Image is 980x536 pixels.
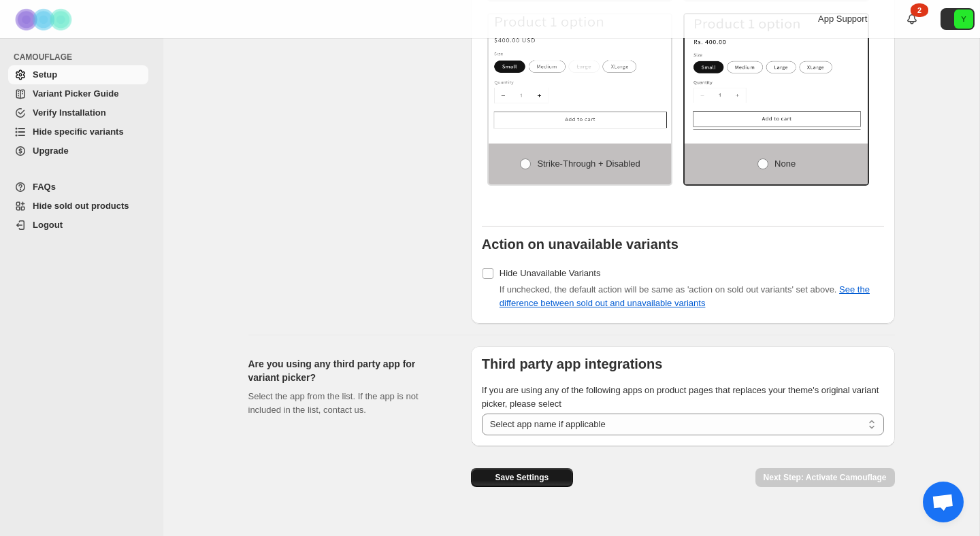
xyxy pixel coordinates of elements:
span: CAMOUFLAGE [14,52,154,63]
span: Hide specific variants [33,127,124,137]
a: Отворен чат [923,482,964,522]
button: Save Settings [471,468,573,487]
span: Save Settings [495,472,549,483]
span: App Support [818,14,867,24]
button: Avatar with initials Y [941,8,975,30]
a: Upgrade [8,141,148,161]
img: None [685,14,868,130]
b: Action on unavailable variants [482,237,679,252]
span: Upgrade [33,146,69,156]
img: Strike-through + Disabled [489,14,672,130]
span: Verify Installation [33,107,106,118]
img: Camouflage [11,1,79,38]
span: Strike-through + Disabled [537,158,640,169]
a: Setup [8,65,148,84]
span: None [774,158,796,169]
h2: Are you using any third party app for variant picker? [248,357,449,384]
span: If unchecked, the default action will be same as 'action on sold out variants' set above. [500,284,870,308]
div: 2 [911,3,928,17]
span: Select the app from the list. If the app is not included in the list, contact us. [248,391,419,415]
span: Hide Unavailable Variants [500,268,601,278]
a: Hide sold out products [8,197,148,216]
span: If you are using any of the following apps on product pages that replaces your theme's original v... [482,385,879,409]
a: Logout [8,216,148,235]
a: Variant Picker Guide [8,84,148,103]
a: 2 [905,12,919,26]
span: Variant Picker Guide [33,88,118,99]
b: Third party app integrations [482,356,663,371]
text: Y [961,15,966,23]
span: Logout [33,220,63,230]
a: FAQs [8,178,148,197]
a: Verify Installation [8,103,148,122]
a: Hide specific variants [8,122,148,141]
span: Hide sold out products [33,201,129,211]
span: FAQs [33,182,56,192]
span: Avatar with initials Y [954,10,973,29]
span: Setup [33,69,57,80]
